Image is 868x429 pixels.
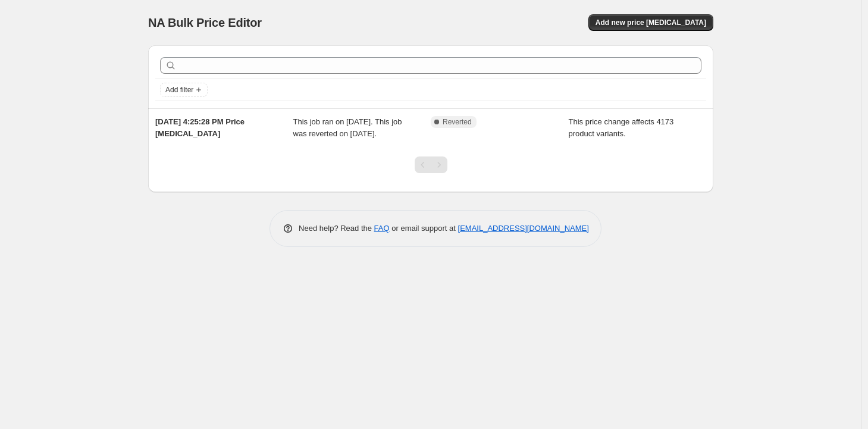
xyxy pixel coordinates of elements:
button: Add filter [160,83,208,97]
span: Add filter [165,85,193,95]
span: Add new price [MEDICAL_DATA] [596,18,706,27]
a: FAQ [374,224,390,233]
span: [DATE] 4:25:28 PM Price [MEDICAL_DATA] [155,117,245,138]
nav: Pagination [415,156,447,173]
span: This job ran on [DATE]. This job was reverted on [DATE]. [293,117,402,138]
a: [EMAIL_ADDRESS][DOMAIN_NAME] [458,224,589,233]
span: Need help? Read the [299,224,374,233]
button: Add new price [MEDICAL_DATA] [588,14,713,31]
span: NA Bulk Price Editor [148,16,262,29]
span: This price change affects 4173 product variants. [569,117,674,138]
span: Reverted [443,117,472,127]
span: or email support at [390,224,458,233]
